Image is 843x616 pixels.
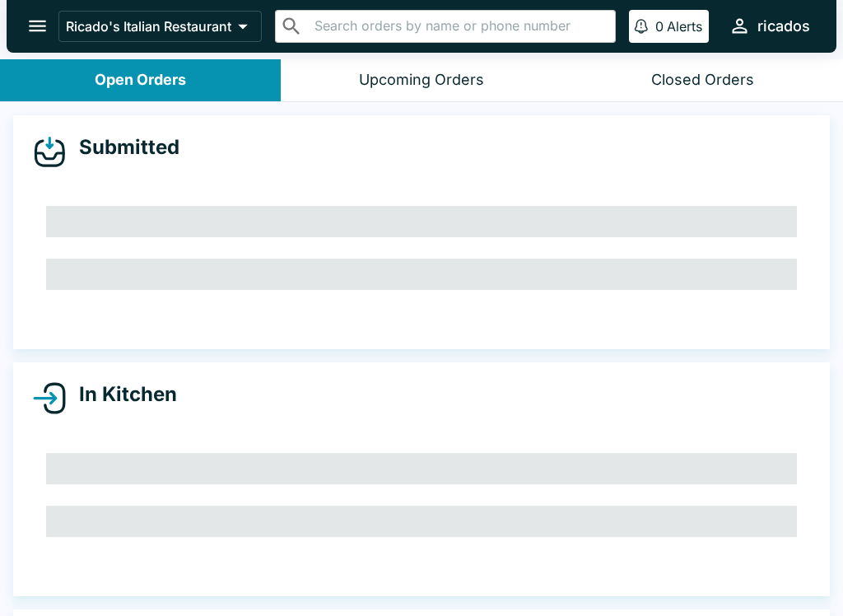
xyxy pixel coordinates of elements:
[757,16,810,36] div: ricados
[66,135,179,160] h4: Submitted
[66,18,231,35] p: Ricado's Italian Restaurant
[655,18,664,35] p: 0
[359,71,484,90] div: Upcoming Orders
[667,18,702,35] p: Alerts
[310,15,608,38] input: Search orders by name or phone number
[95,71,186,90] div: Open Orders
[58,11,262,42] button: Ricado's Italian Restaurant
[66,382,177,407] h4: In Kitchen
[651,71,754,90] div: Closed Orders
[16,5,58,47] button: open drawer
[722,8,817,44] button: ricados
